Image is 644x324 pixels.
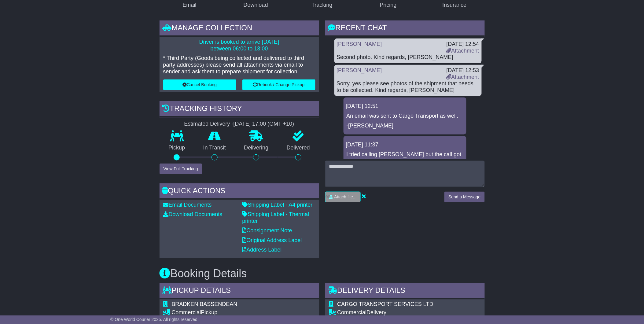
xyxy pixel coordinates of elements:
div: [DATE] 11:37 [346,142,464,148]
span: BRADKEN BASSENDEAN [172,301,237,307]
a: Shipping Label - A4 printer [242,202,313,208]
div: Tracking [311,1,332,9]
div: Pickup [172,310,270,316]
a: Address Label [242,247,282,253]
a: Email Documents [163,202,212,208]
p: Pickup [160,145,194,151]
div: Download [244,1,268,9]
a: Shipping Label - Thermal printer [242,211,309,224]
a: Download Documents [163,211,223,217]
div: [DATE] 12:54 [446,41,479,48]
div: Manage collection [160,20,319,37]
button: View Full Tracking [160,164,202,174]
div: RECENT CHAT [325,20,485,37]
div: Insurance [443,1,467,9]
div: [DATE] 12:51 [346,103,464,110]
p: Driver is booked to arrive [DATE] between 06:00 to 13:00 [163,39,315,52]
a: [PERSON_NAME] [337,67,382,73]
a: [PERSON_NAME] [337,41,382,47]
div: Delivery Details [325,283,485,300]
a: Consignment Note [242,227,292,234]
div: Estimated Delivery - [160,121,319,127]
p: An email was sent to Cargo Transport as well. [347,113,463,120]
div: Quick Actions [160,183,319,200]
h3: Booking Details [160,267,485,280]
div: Delivery [337,310,455,316]
span: Commercial [172,310,201,316]
a: Attachment [446,48,479,54]
p: Delivered [278,145,319,151]
button: Cancel Booking [163,79,236,90]
a: Attachment [446,74,479,80]
span: CARGO TRANSPORT SERVICES LTD [337,301,433,307]
div: Pickup Details [160,283,319,300]
p: In Transit [194,145,235,151]
div: Second photo. Kind regards, [PERSON_NAME] [337,54,479,61]
p: Delivering [235,145,278,151]
div: Email [182,1,196,9]
p: * Third Party (Goods being collected and delivered to third party addresses) please send all atta... [163,55,315,75]
div: Sorry, yes please see photos of the shipment that needs to be collected. Kind regards, [PERSON_NAME] [337,80,479,94]
span: © One World Courier 2025. All rights reserved. [110,317,199,322]
div: Pricing [380,1,397,9]
div: Tracking history [160,101,319,118]
a: Original Address Label [242,237,302,243]
div: [DATE] 12:53 [446,67,479,74]
button: Send a Message [444,192,484,202]
button: Rebook / Change Pickup [242,79,315,90]
span: Commercial [337,310,367,316]
p: -[PERSON_NAME] [347,123,463,129]
div: [DATE] 17:00 (GMT +10) [234,121,294,127]
p: I tried calling [PERSON_NAME] but the call got directed to a voicemail. [347,151,463,164]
